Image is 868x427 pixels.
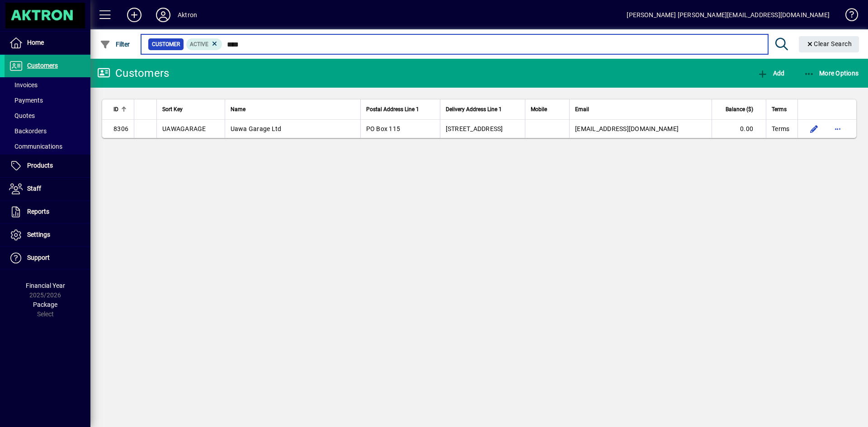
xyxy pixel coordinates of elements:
[27,185,41,192] span: Staff
[100,41,130,48] span: Filter
[366,125,401,132] span: PO Box 115
[9,81,38,89] span: Invoices
[755,65,787,81] button: Add
[5,108,90,123] a: Quotes
[839,2,857,31] a: Knowledge Base
[113,104,128,114] div: ID
[575,125,679,132] span: [EMAIL_ADDRESS][DOMAIN_NAME]
[717,104,761,114] div: Balance ($)
[152,40,180,49] span: Customer
[120,7,149,23] button: Add
[113,125,128,132] span: 8306
[531,104,564,114] div: Mobile
[757,70,784,77] span: Add
[804,70,859,77] span: More Options
[27,62,58,69] span: Customers
[178,8,197,22] div: Aktron
[27,231,50,238] span: Settings
[27,39,44,46] span: Home
[806,40,852,47] span: Clear Search
[446,125,503,132] span: [STREET_ADDRESS]
[33,301,57,308] span: Package
[772,124,789,133] span: Terms
[5,155,90,177] a: Products
[186,38,222,50] mat-chip: Activation Status: Active
[5,93,90,108] a: Payments
[9,112,35,119] span: Quotes
[712,120,766,138] td: 0.00
[190,41,208,47] span: Active
[366,104,419,114] span: Postal Address Line 1
[231,104,245,114] span: Name
[97,66,169,80] div: Customers
[726,104,753,114] span: Balance ($)
[5,247,90,269] a: Support
[162,104,183,114] span: Sort Key
[799,36,859,52] button: Clear
[231,104,355,114] div: Name
[575,104,706,114] div: Email
[26,282,65,289] span: Financial Year
[9,97,43,104] span: Payments
[802,65,861,81] button: More Options
[5,178,90,200] a: Staff
[27,208,49,215] span: Reports
[575,104,589,114] span: Email
[830,122,845,136] button: More options
[162,125,206,132] span: UAWAGARAGE
[98,36,132,52] button: Filter
[531,104,547,114] span: Mobile
[772,104,787,114] span: Terms
[807,122,821,136] button: Edit
[5,139,90,154] a: Communications
[5,224,90,246] a: Settings
[231,125,282,132] span: Uawa Garage Ltd
[27,162,53,169] span: Products
[627,8,830,22] div: [PERSON_NAME] [PERSON_NAME][EMAIL_ADDRESS][DOMAIN_NAME]
[5,32,90,54] a: Home
[5,123,90,139] a: Backorders
[149,7,178,23] button: Profile
[113,104,118,114] span: ID
[446,104,502,114] span: Delivery Address Line 1
[27,254,50,261] span: Support
[5,77,90,93] a: Invoices
[5,201,90,223] a: Reports
[9,143,62,150] span: Communications
[9,127,47,135] span: Backorders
